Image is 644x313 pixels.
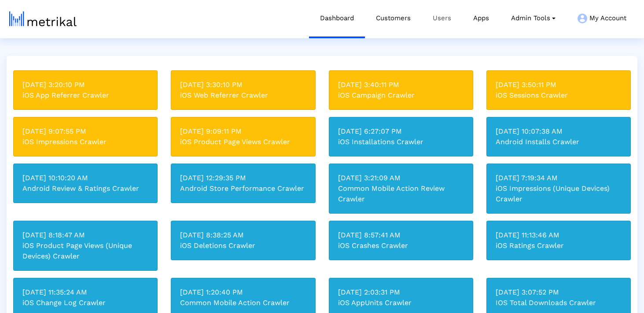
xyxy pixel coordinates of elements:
[338,287,464,298] div: [DATE] 2:03:31 PM
[338,173,464,183] div: [DATE] 3:21:09 AM
[22,80,148,90] div: [DATE] 3:20:10 PM
[180,240,306,251] div: iOS Deletions Crawler
[22,183,148,194] div: Android Review & Ratings Crawler
[22,298,148,308] div: iOS Change Log Crawler
[338,80,464,90] div: [DATE] 3:40:11 PM
[338,137,464,147] div: iOS Installations Crawler
[496,240,622,251] div: iOS Ratings Crawler
[496,173,622,183] div: [DATE] 7:19:34 AM
[180,137,306,147] div: iOS Product Page Views Crawler
[22,287,148,298] div: [DATE] 11:35:24 AM
[9,11,77,26] img: metrical-logo-light.png
[180,80,306,90] div: [DATE] 3:30:10 PM
[180,230,306,240] div: [DATE] 8:38:25 AM
[496,287,622,298] div: [DATE] 3:07:52 PM
[338,240,464,251] div: iOS Crashes Crawler
[338,298,464,308] div: iOS AppUnits Crawler
[496,126,622,137] div: [DATE] 10:07:38 AM
[180,173,306,183] div: [DATE] 12:29:35 PM
[22,137,148,147] div: iOS Impressions Crawler
[496,183,622,204] div: iOS Impressions (Unique Devices) Crawler
[496,137,622,147] div: Android Installs Crawler
[180,287,306,298] div: [DATE] 1:20:40 PM
[338,230,464,240] div: [DATE] 8:57:41 AM
[496,80,622,90] div: [DATE] 3:50:11 PM
[338,183,464,204] div: Common Mobile Action Review Crawler
[338,126,464,137] div: [DATE] 6:27:07 PM
[22,240,148,262] div: iOS Product Page Views (Unique Devices) Crawler
[180,90,306,101] div: iOS Web Referrer Crawler
[22,230,148,240] div: [DATE] 8:18:47 AM
[22,126,148,137] div: [DATE] 9:07:55 PM
[180,298,306,308] div: Common Mobile Action Crawler
[496,90,622,101] div: iOS Sessions Crawler
[180,183,306,194] div: Android Store Performance Crawler
[496,230,622,240] div: [DATE] 11:13:46 AM
[496,298,622,308] div: IOS Total Downloads Crawler
[22,173,148,183] div: [DATE] 10:10:20 AM
[180,126,306,137] div: [DATE] 9:09:11 PM
[22,90,148,101] div: iOS App Referrer Crawler
[338,90,464,101] div: iOS Campaign Crawler
[578,14,587,23] img: my-account-menu-icon.png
